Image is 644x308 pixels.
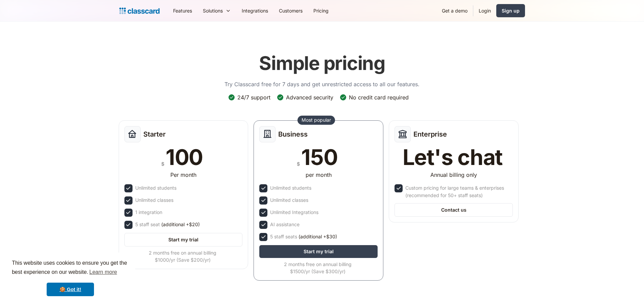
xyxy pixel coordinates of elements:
[395,203,513,217] a: Contact us
[297,160,300,168] div: $
[302,117,331,123] div: Most popular
[436,3,473,18] a: Get a demo
[124,233,243,246] a: Start my trial
[124,249,241,263] div: 2 months free on annual billing $1000/yr (Save $200/yr)
[237,94,270,101] div: 24/7 support
[236,3,273,18] a: Integrations
[12,259,129,277] span: This website uses cookies to ensure you get the best experience on our website.
[270,196,308,204] div: Unlimited classes
[413,130,447,138] h2: Enterprise
[349,94,409,101] div: No credit card required
[161,160,164,168] div: $
[161,221,200,228] span: (additional +$20)
[166,146,203,168] div: 100
[259,52,385,75] h1: Simple pricing
[5,253,135,303] div: cookieconsent
[270,184,311,192] div: Unlimited students
[197,3,236,18] div: Solutions
[299,233,337,240] span: (additional +$30)
[270,233,337,240] div: 5 staff seats
[301,146,337,168] div: 150
[473,3,496,18] a: Login
[430,171,477,179] div: Annual billing only
[308,3,334,18] a: Pricing
[306,171,332,179] div: per month
[168,3,197,18] a: Features
[135,209,162,216] div: 1 integration
[47,283,94,296] a: dismiss cookie message
[203,7,223,14] div: Solutions
[502,7,520,14] div: Sign up
[259,245,378,258] a: Start my trial
[119,6,160,16] a: Logo
[88,267,118,277] a: learn more about cookies
[403,146,503,168] div: Let's chat
[270,221,300,228] div: AI assistance
[135,221,200,228] div: 5 staff seat
[224,80,420,88] p: Try Classcard free for 7 days and get unrestricted access to all our features.
[278,130,308,138] h2: Business
[405,184,511,199] div: Custom pricing for large teams & enterprises (recommended for 50+ staff seats)
[286,94,333,101] div: Advanced security
[143,130,166,138] h2: Starter
[496,4,525,17] a: Sign up
[135,196,173,204] div: Unlimited classes
[135,184,176,192] div: Unlimited students
[259,261,376,275] div: 2 months free on annual billing $1500/yr (Save $300/yr)
[273,3,308,18] a: Customers
[170,171,196,179] div: Per month
[270,209,318,216] div: Unlimited Integrations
